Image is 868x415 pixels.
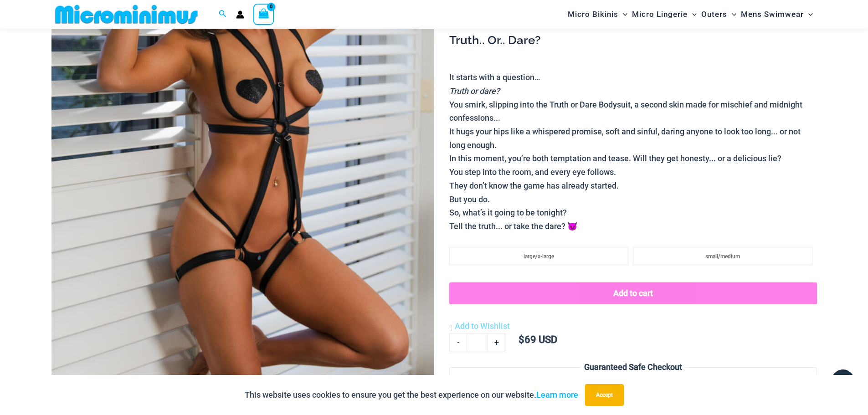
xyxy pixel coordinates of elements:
a: Micro BikinisMenu ToggleMenu Toggle [565,3,630,26]
span: Menu Toggle [688,3,697,26]
button: Accept [585,384,624,406]
span: Add to Wishlist [455,321,510,331]
a: Add to Wishlist [449,319,510,333]
a: Learn more [536,390,578,400]
span: Menu Toggle [804,3,813,26]
span: Menu Toggle [618,3,627,26]
p: This website uses cookies to ensure you get the best experience on our website. [245,388,578,402]
span: Outers [701,3,727,26]
span: small/medium [705,253,740,260]
img: MM SHOP LOGO FLAT [51,4,201,25]
a: Account icon link [236,10,244,19]
span: Menu Toggle [727,3,736,26]
p: It starts with a question… You smirk, slipping into the Truth or Dare Bodysuit, a second skin mad... [449,71,817,233]
a: View Shopping Cart, empty [253,4,274,25]
span: Mens Swimwear [741,3,804,26]
legend: Guaranteed Safe Checkout [580,360,686,374]
a: - [449,333,467,352]
span: Micro Lingerie [632,3,688,26]
a: Micro LingerieMenu ToggleMenu Toggle [630,3,699,26]
button: Add to cart [449,282,817,304]
span: $ [519,334,524,345]
h3: Truth.. Or.. Dare? [449,33,817,48]
a: Search icon link [219,9,227,20]
nav: Site Navigation [564,1,817,27]
input: Product quantity [467,333,488,352]
a: OutersMenu ToggleMenu Toggle [699,3,739,26]
i: Truth or dare? [449,86,500,96]
li: large/x-large [449,247,628,265]
li: small/medium [633,247,812,265]
bdi: 69 USD [519,334,557,345]
span: large/x-large [524,253,554,260]
span: Micro Bikinis [568,3,618,26]
a: + [488,333,505,352]
a: Mens SwimwearMenu ToggleMenu Toggle [739,3,815,26]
